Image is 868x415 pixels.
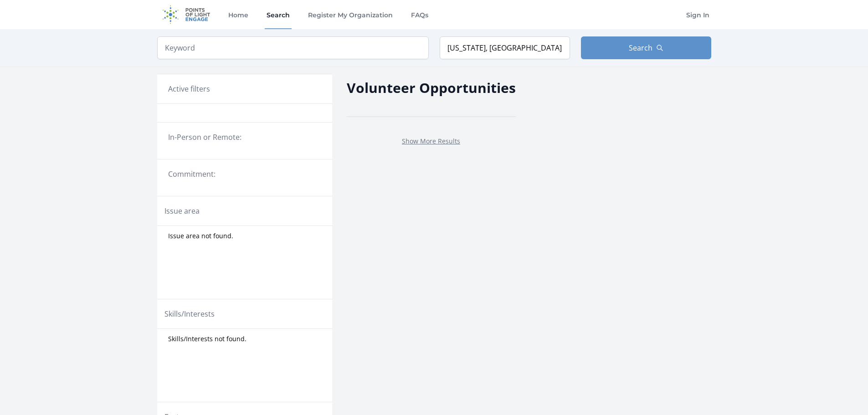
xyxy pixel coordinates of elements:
legend: Commitment: [168,169,321,179]
input: Keyword [157,36,429,59]
button: Search [581,36,711,59]
input: Location [440,36,570,59]
legend: Issue area [164,205,200,216]
span: Skills/Interests not found. [168,334,247,343]
h2: Volunteer Opportunities [347,77,516,98]
span: Issue area not found. [168,231,233,241]
h3: Active filters [168,83,210,94]
legend: Skills/Interests [164,308,215,319]
legend: In-Person or Remote: [168,132,321,143]
span: Search [629,42,652,53]
a: Show More Results [402,137,460,145]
